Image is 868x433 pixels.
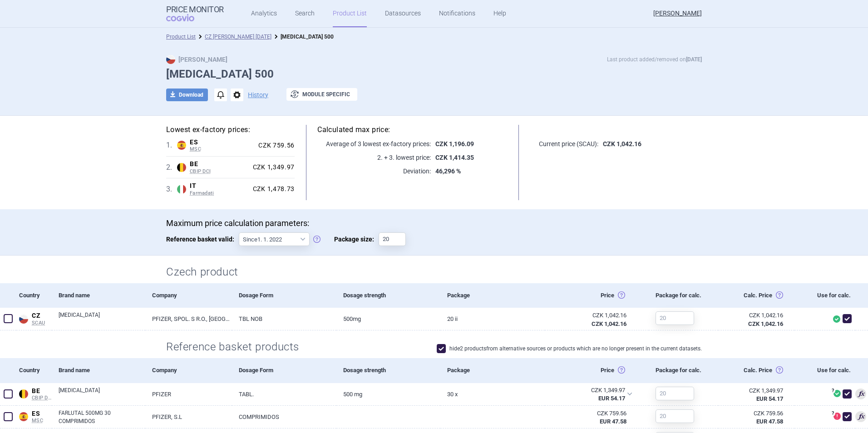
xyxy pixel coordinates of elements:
span: 2nd lowest price [855,389,866,399]
div: CZK 1,349.97 [551,386,625,394]
strong: EUR 54.17 [598,395,625,402]
p: Maximum price calculation parameters: [166,218,702,228]
div: CZK 1,349.97 [249,163,295,172]
p: 2. + 3. lowest price: [317,153,431,162]
div: Company [145,358,232,383]
span: ES [32,410,52,418]
div: CZK 1,349.97 [725,387,783,395]
input: Package size: [379,232,406,246]
label: hide 2 products from alternative sources or products which are no longer present in the current d... [437,344,702,353]
span: ES [190,138,255,147]
div: Price [545,283,649,308]
a: 30 x [440,383,544,405]
p: Deviation: [317,167,431,176]
input: 20 [656,409,694,423]
a: 20 II [440,308,544,330]
span: MSC [190,146,255,153]
a: FARLUTAL 500MG 30 COMPRIMIDOS [59,409,145,425]
div: CZK 759.56 [255,142,295,150]
a: TABL. [232,383,336,405]
div: Package [440,358,544,383]
h2: Reference basket products [166,340,306,354]
div: Brand name [52,283,145,308]
strong: EUR 47.58 [600,418,626,425]
a: PFIZER, SPOL. S R.O., [GEOGRAPHIC_DATA] [145,308,232,330]
a: BEBECBIP DCI [16,385,52,401]
a: ESESMSC [16,408,52,424]
span: IT [190,182,249,190]
span: CZ [32,312,52,320]
h1: [MEDICAL_DATA] 500 [166,68,702,81]
span: ? [830,388,835,394]
strong: [PERSON_NAME] [166,56,227,63]
div: Dosage Form [232,283,336,308]
a: CZK 1,349.97EUR 54.17 [718,383,794,407]
a: CZCZSCAU [16,310,52,326]
div: Use for calc. [794,358,855,383]
div: CZK 759.56 [552,409,626,418]
span: SCAU [32,320,52,326]
div: Country [16,358,52,383]
h2: Czech product [166,265,702,280]
div: Package for calc. [649,358,718,383]
div: Dosage strength [336,283,440,308]
h5: Calculated max price: [317,125,508,135]
a: CZK 1,042.16CZK 1,042.16 [718,308,794,331]
div: Company [145,283,232,308]
button: Module specific [286,88,357,101]
p: Current price (SCAU): [530,139,598,148]
span: COGVIO [166,14,207,21]
span: BE [190,160,249,168]
img: Czech Republic [19,315,28,324]
a: PFIZER, S.L [145,406,232,428]
select: Reference basket valid: [239,232,310,246]
div: CZK 1,478.73 [249,185,295,193]
strong: CZK 1,414.35 [435,154,474,161]
img: Spain [19,412,28,421]
span: Reference basket valid: [166,232,239,246]
input: 20 [656,387,694,400]
strong: 46,296 % [435,167,461,175]
strong: [MEDICAL_DATA] 500 [281,34,334,40]
span: BE [32,387,52,395]
a: [MEDICAL_DATA] [59,386,145,403]
span: 3 . [166,184,177,195]
span: 2 . [166,162,177,173]
div: Package for calc. [649,283,718,308]
a: Product List [166,34,196,40]
button: Download [166,89,208,101]
strong: CZK 1,042.16 [603,140,641,148]
div: CZK 759.56 [725,409,783,418]
strong: CZK 1,042.16 [748,320,783,327]
strong: [DATE] [686,56,702,63]
a: CZK 759.56EUR 47.58 [718,406,794,429]
a: PFIZER [145,383,232,405]
button: History [248,92,268,98]
img: Belgium [177,163,186,172]
img: Italy [177,185,186,194]
img: Spain [177,141,186,150]
div: Calc. Price [718,283,794,308]
div: Use for calc. [794,283,855,308]
span: Farmadati [190,190,249,197]
div: Price [545,358,649,383]
a: 500MG [336,308,440,330]
span: Package size: [334,232,379,246]
a: TBL NOB [232,308,336,330]
strong: Price Monitor [166,5,224,14]
a: 500 mg [336,383,440,405]
div: Country [16,283,52,308]
li: Provera 500 [271,32,334,41]
abbr: SP-CAU-010 Španělsko [552,409,626,426]
h5: Lowest ex-factory prices: [166,125,295,135]
div: Package [440,283,544,308]
div: CZK 1,042.16 [552,311,626,320]
div: Calc. Price [718,358,794,383]
abbr: SP-CAU-010 Belgie hrazené LP [551,386,625,403]
input: 20 [656,311,694,325]
a: [MEDICAL_DATA] [59,311,145,327]
strong: CZK 1,196.09 [435,140,474,148]
li: Product List [166,32,196,41]
img: Belgium [19,389,28,399]
strong: EUR 47.58 [756,418,783,425]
